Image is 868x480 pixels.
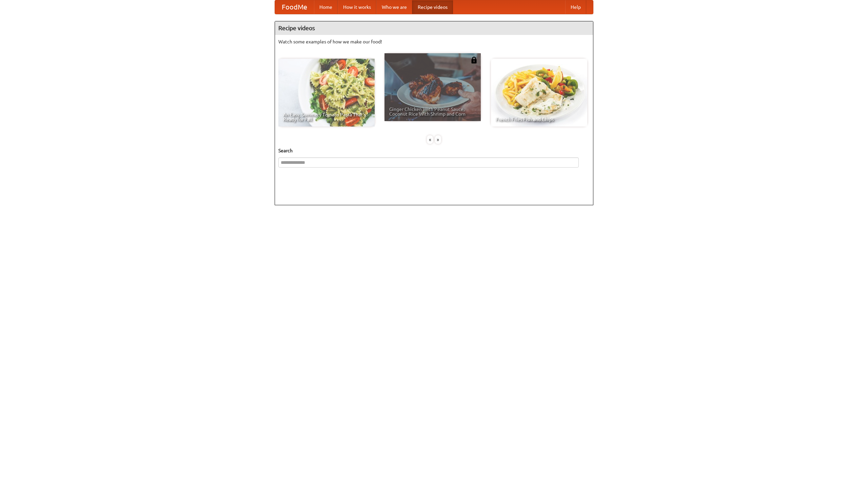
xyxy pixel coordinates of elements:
[435,135,441,144] div: »
[278,147,590,154] h5: Search
[338,0,376,14] a: How it works
[496,117,583,122] span: French Fries Fish and Chips
[275,0,314,14] a: FoodMe
[471,57,477,63] img: 483408.png
[278,38,590,45] p: Watch some examples of how we make our food!
[427,135,433,144] div: «
[491,59,587,127] a: French Fries Fish and Chips
[278,59,375,127] a: An Easy, Summery Tomato Pasta That's Ready for Fall
[283,112,370,122] span: An Easy, Summery Tomato Pasta That's Ready for Fall
[314,0,338,14] a: Home
[565,0,586,14] a: Help
[275,21,593,35] h4: Recipe videos
[412,0,453,14] a: Recipe videos
[376,0,412,14] a: Who we are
